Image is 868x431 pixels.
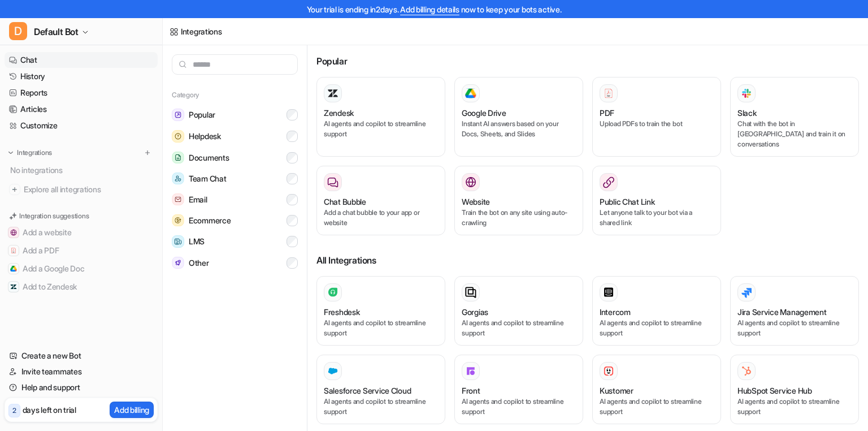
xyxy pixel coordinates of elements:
a: Customize [5,118,158,133]
p: Upload PDFs to train the bot [600,119,714,129]
h3: Kustomer [600,385,633,396]
img: Documents [172,152,184,163]
button: Jira Service ManagementAI agents and copilot to streamline support [730,276,859,346]
button: FreshdeskAI agents and copilot to streamline support [316,276,445,346]
span: Team Chat [189,173,226,184]
button: KustomerKustomerAI agents and copilot to streamline support [592,355,721,424]
h3: Popular [316,54,859,68]
a: Articles [5,101,158,117]
p: AI agents and copilot to streamline support [737,318,852,338]
img: LMS [172,235,184,248]
img: Other [172,257,184,269]
button: GorgiasAI agents and copilot to streamline support [454,276,583,346]
span: LMS [189,236,205,247]
p: AI agents and copilot to streamline support [324,318,438,338]
a: Help and support [5,380,158,395]
div: No integrations [7,161,158,179]
button: Add to ZendeskAdd to Zendesk [5,278,158,296]
h3: Website [462,196,490,208]
h3: Public Chat Link [600,196,655,208]
button: WebsiteWebsiteTrain the bot on any site using auto-crawling [454,166,583,235]
h3: Front [462,385,480,396]
h3: Intercom [600,306,631,318]
button: SlackSlackChat with the bot in [GEOGRAPHIC_DATA] and train it on conversations [730,77,859,157]
button: FrontFrontAI agents and copilot to streamline support [454,355,583,424]
img: Team Chat [172,173,184,184]
a: Add billing details [400,5,459,14]
p: Instant AI answers based on your Docs, Sheets, and Slides [462,119,576,139]
span: Explore all integrations [24,180,153,199]
button: OtherOther [172,252,298,273]
h3: Chat Bubble [324,196,366,208]
img: Google Drive [465,88,476,98]
img: Add to Zendesk [10,283,17,290]
span: Default Bot [34,24,79,40]
img: Front [465,365,476,377]
p: AI agents and copilot to streamline support [600,396,714,417]
h3: Zendesk [324,107,354,119]
img: Add a website [10,229,17,236]
button: Integrations [5,147,55,158]
span: Documents [189,152,229,163]
button: Add a Google DocAdd a Google Doc [5,260,158,278]
p: AI agents and copilot to streamline support [324,119,438,139]
p: days left on trial [23,404,76,416]
p: Add billing [114,404,149,416]
button: Chat BubbleAdd a chat bubble to your app or website [316,166,445,235]
img: Email [172,193,184,205]
img: menu_add.svg [144,149,151,157]
button: Public Chat LinkLet anyone talk to your bot via a shared link [592,166,721,235]
p: AI agents and copilot to streamline support [600,318,714,338]
p: Integration suggestions [19,211,89,221]
p: AI agents and copilot to streamline support [324,396,438,417]
button: Team ChatTeam Chat [172,168,298,189]
img: Helpdesk [172,130,184,143]
p: AI agents and copilot to streamline support [462,396,576,417]
img: Add a Google Doc [10,265,17,272]
button: EcommerceEcommerce [172,210,298,231]
img: Ecommerce [172,214,184,226]
p: AI agents and copilot to streamline support [462,318,576,338]
a: History [5,68,158,84]
p: Train the bot on any site using auto-crawling [462,208,576,228]
span: D [9,22,27,40]
a: Reports [5,85,158,101]
h5: Category [172,90,298,100]
button: HubSpot Service HubHubSpot Service HubAI agents and copilot to streamline support [730,355,859,424]
p: Add a chat bubble to your app or website [324,208,438,228]
button: LMSLMS [172,231,298,252]
h3: All Integrations [316,253,859,267]
button: PopularPopular [172,104,298,126]
img: Add a PDF [10,247,17,254]
p: AI agents and copilot to streamline support [737,396,852,417]
div: Integrations [181,25,222,37]
a: Invite teammates [5,364,158,380]
img: HubSpot Service Hub [741,365,752,377]
p: Chat with the bot in [GEOGRAPHIC_DATA] and train it on conversations [737,119,852,149]
button: EmailEmail [172,189,298,210]
h3: Slack [737,107,757,119]
p: Integrations [17,148,52,157]
h3: Gorgias [462,306,488,318]
img: Popular [172,109,184,121]
h3: Jira Service Management [737,306,827,318]
button: HelpdeskHelpdesk [172,126,298,147]
p: 2 [12,406,16,416]
button: PDFPDFUpload PDFs to train the bot [592,77,721,157]
img: explore all integrations [9,184,20,195]
a: Create a new Bot [5,348,158,364]
button: Add a websiteAdd a website [5,223,158,242]
button: ZendeskAI agents and copilot to streamline support [316,77,445,157]
h3: Salesforce Service Cloud [324,385,411,396]
span: Email [189,194,207,205]
button: DocumentsDocuments [172,147,298,168]
img: Salesforce Service Cloud [327,365,338,377]
button: Add a PDFAdd a PDF [5,242,158,260]
h3: PDF [600,107,614,119]
h3: HubSpot Service Hub [737,385,812,396]
span: Popular [189,109,215,120]
h3: Freshdesk [324,306,359,318]
img: Kustomer [603,365,614,377]
h3: Google Drive [462,107,506,119]
img: Slack [741,87,752,100]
